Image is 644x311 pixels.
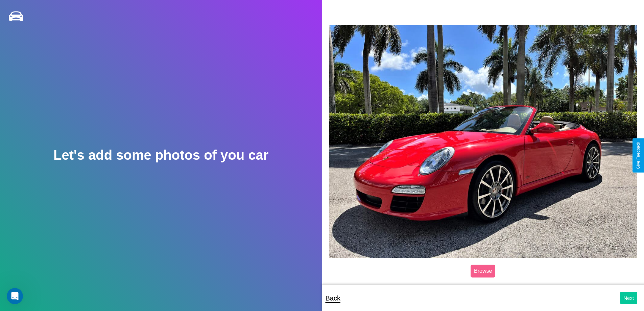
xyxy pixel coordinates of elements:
[326,292,340,304] p: Back
[636,142,641,169] div: Give Feedback
[329,25,638,258] img: posted
[53,148,268,163] h2: Let's add some photos of you car
[7,288,23,304] iframe: Intercom live chat
[620,292,637,304] button: Next
[471,265,495,277] label: Browse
